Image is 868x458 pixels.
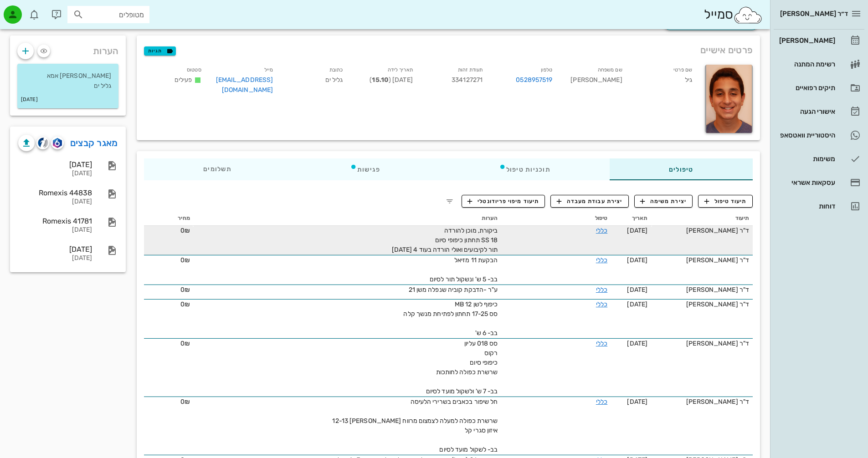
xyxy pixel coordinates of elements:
[452,76,483,84] span: 334127271
[18,170,92,178] div: [DATE]
[36,137,49,149] button: cliniview logo
[180,340,190,347] span: 0₪
[655,397,749,407] div: ד"ר [PERSON_NAME]
[655,226,749,235] div: ד"ר [PERSON_NAME]
[426,340,498,395] span: סס 018 עליון רקוס כיפופי סיום שרשרת כפולה לחותכות בב- 7 ש' ולשקול מועד לסיום
[203,166,231,173] span: תשלומים
[194,211,502,226] th: הערות
[596,286,607,294] a: כללי
[673,67,692,73] small: שם פרטי
[180,286,190,294] span: 0₪
[774,148,864,170] a: משימות
[216,76,273,94] a: [EMAIL_ADDRESS][DOMAIN_NAME]
[18,198,92,206] div: [DATE]
[627,286,647,294] span: [DATE]
[630,63,699,101] div: גיל
[774,77,864,99] a: תיקים רפואיים
[467,197,539,205] span: תיעוד מיפוי פריודונטלי
[704,197,747,205] span: תיעוד טיפול
[27,7,32,13] span: תג
[777,203,835,210] div: דוחות
[780,10,848,18] span: ד״ר [PERSON_NAME]
[560,63,629,101] div: [PERSON_NAME]
[25,71,111,91] p: [PERSON_NAME] אמא גליל ים
[392,227,498,254] span: ביקורת, מוכן להורדה 18 SS תחתון כיפופי סיום תור לקיבועים ואולי הורדה בעוד 4 [DATE]
[777,61,835,68] div: רשימת המתנה
[610,158,753,180] div: טיפולים
[372,76,389,84] strong: 15.10
[777,179,835,186] div: עסקאות אשראי
[774,124,864,146] a: היסטוריית וואטסאפ
[651,211,753,226] th: תיעוד
[627,398,647,406] span: [DATE]
[627,300,647,308] span: [DATE]
[180,227,190,234] span: 0₪
[516,75,552,85] a: 0528957519
[175,76,192,84] span: פעילים
[430,256,498,283] span: הבקעת 11 מזיאל בב- 5 ש' ונשקול תור לסיום
[704,5,763,25] div: סמייל
[264,67,273,73] small: מייל
[70,136,118,150] a: מאגר קבצים
[18,226,92,234] div: [DATE]
[557,197,622,205] span: יצירת עבודת מעבדה
[596,256,607,264] a: כללי
[777,37,835,44] div: [PERSON_NAME]
[21,95,38,105] small: [DATE]
[634,195,693,208] button: יצירת משימה
[325,76,343,84] span: גליל ים
[598,67,622,73] small: שם משפחה
[655,255,749,265] div: ד"ר [PERSON_NAME]
[462,195,545,208] button: תיעוד מיפוי פריודונטלי
[501,211,611,226] th: טיפול
[596,398,607,406] a: כללי
[51,137,64,149] button: romexis logo
[144,46,176,56] button: תגיות
[627,227,647,234] span: [DATE]
[777,84,835,92] div: תיקים רפואיים
[774,172,864,193] a: עסקאות אשראי
[774,101,864,122] a: אישורי הגעה
[627,340,647,347] span: [DATE]
[187,67,201,73] small: סטטוס
[774,195,864,217] a: דוחות
[148,47,172,55] span: תגיות
[774,53,864,75] a: רשימת המתנה
[541,67,553,73] small: טלפון
[18,254,92,262] div: [DATE]
[596,340,607,347] a: כללי
[611,211,651,226] th: תאריך
[144,211,193,226] th: מחיר
[698,195,753,208] button: תיעוד טיפול
[700,43,753,57] span: פרטים אישיים
[38,137,48,148] img: cliniview logo
[655,300,749,309] div: ד"ר [PERSON_NAME]
[370,76,412,84] span: [DATE] ( )
[10,36,126,62] div: הערות
[777,108,835,115] div: אישורי הגעה
[53,138,62,148] img: romexis logo
[409,286,498,294] span: ע"ר -הדבקת קוביה שנפלה משן 21
[596,300,607,308] a: כללי
[180,256,190,264] span: 0₪
[180,398,190,406] span: 0₪
[777,132,835,139] div: היסטוריית וואטסאפ
[733,6,763,24] img: SmileCloud logo
[332,398,498,453] span: חל שיפור בכאבים בשרירי הלעיסה שרשרת כפולה למעלה לצמצום מרווח [PERSON_NAME] 12-13 איזון סגרי קל בב...
[458,67,483,73] small: תעודת זהות
[18,217,92,225] div: Romexis 41781
[18,160,92,169] div: [DATE]
[18,188,92,197] div: Romexis 44838
[291,158,440,180] div: פגישות
[640,197,687,205] span: יצירת משימה
[655,285,749,295] div: ד"ר [PERSON_NAME]
[180,300,190,308] span: 0₪
[550,195,628,208] button: יצירת עבודת מעבדה
[627,256,647,264] span: [DATE]
[777,155,835,163] div: משימות
[440,158,610,180] div: תוכניות טיפול
[18,245,92,254] div: [DATE]
[329,67,343,73] small: כתובת
[596,227,607,234] a: כללי
[774,30,864,51] a: [PERSON_NAME]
